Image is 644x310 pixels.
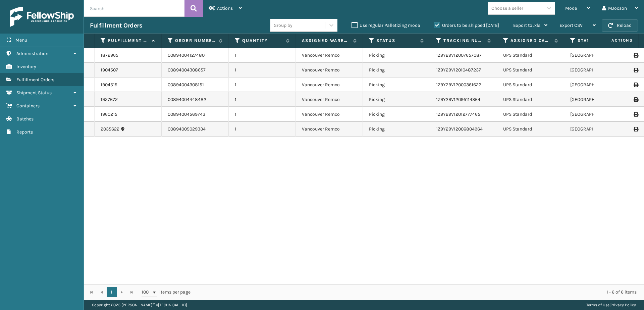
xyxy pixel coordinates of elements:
label: Status [376,38,417,44]
td: Vancouver Remco [296,48,363,63]
td: [GEOGRAPHIC_DATA] [564,107,631,122]
td: UPS Standard [497,77,564,92]
a: 1Z9Y29V12095114364 [436,97,480,102]
div: | [586,300,636,310]
a: 1927672 [101,96,118,103]
td: Picking [363,92,430,107]
div: Group by [274,22,292,29]
td: 00894004127480 [162,48,229,63]
a: Privacy Policy [610,303,636,307]
a: 1Z9Y29V12012777465 [436,111,480,117]
td: [GEOGRAPHIC_DATA] [564,63,631,77]
td: UPS Standard [497,92,564,107]
td: Picking [363,63,430,77]
a: 2035622 [101,126,119,133]
td: 1 [229,77,296,92]
span: Inventory [16,64,36,69]
label: Use regular Palletizing mode [352,22,420,28]
td: [GEOGRAPHIC_DATA] [564,48,631,63]
label: Orders to be shipped [DATE] [434,22,499,28]
td: 00894004448482 [162,92,229,107]
label: Fulfillment Order Id [108,38,149,44]
label: Assigned Warehouse [302,38,350,44]
td: Vancouver Remco [296,77,363,92]
a: 1Z9Y29V12006804964 [436,126,483,132]
a: 1960215 [101,111,117,118]
a: 1904515 [101,82,117,88]
span: Containers [16,103,40,109]
td: 00894005029334 [162,122,229,137]
td: 00894004569743 [162,107,229,122]
span: Menu [15,37,27,43]
button: Reload [602,19,638,32]
td: Vancouver Remco [296,92,363,107]
span: Mode [565,5,577,11]
div: Choose a seller [491,5,523,12]
span: Shipment Status [16,90,52,96]
span: items per page [142,287,191,297]
span: 100 [142,289,152,296]
a: 1 [107,287,117,297]
td: UPS Standard [497,63,564,77]
span: Actions [217,5,233,11]
p: Copyright 2023 [PERSON_NAME]™ v [TECHNICAL_ID] [92,300,187,310]
label: Assigned Carrier Service [511,38,551,44]
td: 1 [229,122,296,137]
span: Reports [16,129,33,135]
a: 1904507 [101,67,118,73]
td: 00894004308151 [162,77,229,92]
a: 1872965 [101,52,118,59]
td: 00894004308657 [162,63,229,77]
img: logo [10,7,74,27]
label: Tracking Number [443,38,484,44]
a: 1Z9Y29V12010487237 [436,67,481,73]
div: 1 - 6 of 6 items [200,289,637,296]
td: [GEOGRAPHIC_DATA] [564,92,631,107]
span: Export to .xls [513,22,540,28]
td: Picking [363,122,430,137]
i: Print Label [634,83,638,87]
td: Picking [363,107,430,122]
td: Vancouver Remco [296,122,363,137]
td: UPS Standard [497,122,564,137]
td: Picking [363,77,430,92]
span: Administration [16,51,48,56]
span: Export CSV [559,22,583,28]
td: 1 [229,107,296,122]
td: Vancouver Remco [296,63,363,77]
span: Fulfillment Orders [16,77,54,83]
i: Print Label [634,53,638,58]
a: Terms of Use [586,303,609,307]
label: State [578,38,618,44]
label: Order Number [175,38,216,44]
a: 1Z9Y29V12007657087 [436,52,482,58]
td: 1 [229,48,296,63]
i: Print Label [634,112,638,117]
span: Actions [590,35,637,46]
i: Print Label [634,68,638,72]
td: UPS Standard [497,107,564,122]
td: UPS Standard [497,48,564,63]
span: Batches [16,116,34,122]
td: Picking [363,48,430,63]
td: [GEOGRAPHIC_DATA] [564,122,631,137]
h3: Fulfillment Orders [90,21,142,30]
td: 1 [229,63,296,77]
a: 1Z9Y29V12000361622 [436,82,481,88]
td: 1 [229,92,296,107]
td: Vancouver Remco [296,107,363,122]
td: [GEOGRAPHIC_DATA] [564,77,631,92]
i: Print Label [634,127,638,132]
label: Quantity [242,38,283,44]
i: Print Label [634,97,638,102]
